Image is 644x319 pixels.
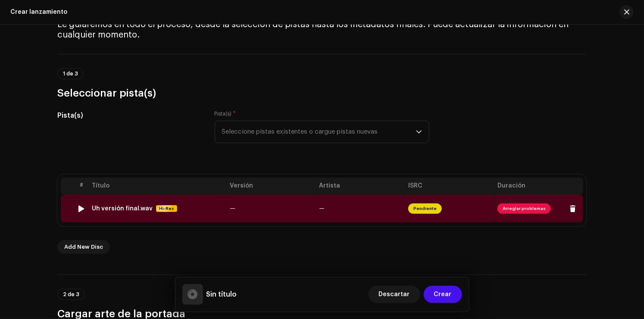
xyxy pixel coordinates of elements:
h5: Sin título [206,289,237,300]
div: Uh versión final.wav [92,205,153,212]
th: Título [88,178,226,195]
span: Descartar [379,286,410,303]
span: Seleccione pistas existentes o cargue pistas nuevas [222,121,416,143]
th: Artista [316,178,405,195]
span: — [319,206,325,212]
th: Versión [226,178,316,195]
span: Pendiente [408,203,442,214]
h3: Seleccionar pista(s) [57,86,587,100]
div: dropdown trigger [416,121,422,143]
h4: Le guiaremos en todo el proceso, desde la selección de pistas hasta los metadatos finales. Puede ... [57,19,587,40]
button: Crear [424,286,462,303]
label: Pista(s) [215,110,236,117]
span: Arreglar problemas [497,203,551,214]
th: Duración [494,178,583,195]
button: Descartar [369,286,420,303]
th: ISRC [405,178,494,195]
span: — [230,206,235,212]
h5: Pista(s) [57,110,201,121]
span: Hi-Res [157,205,176,212]
span: Crear [434,286,452,303]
